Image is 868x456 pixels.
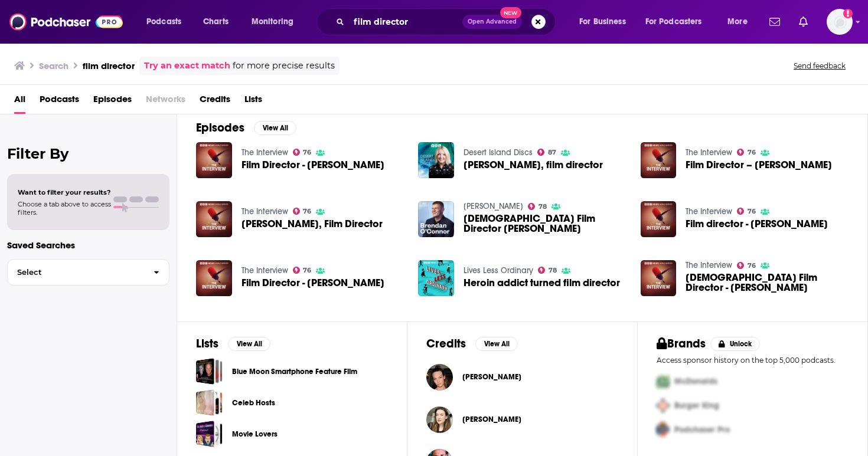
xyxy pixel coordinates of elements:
[674,401,719,411] span: Burger King
[254,121,296,135] button: View All
[196,120,296,135] a: EpisodesView All
[93,90,132,114] span: Episodes
[146,90,185,114] span: Networks
[293,267,312,274] a: 76
[426,336,466,351] h2: Credits
[462,415,521,424] span: [PERSON_NAME]
[200,90,230,114] span: Credits
[657,356,849,365] p: Access sponsor history on the top 5,000 podcasts.
[686,219,828,229] a: Film director - Ken Loach
[641,201,677,237] a: Film director - Ken Loach
[462,415,521,424] a: Jennifer Sheridan
[303,150,311,155] span: 76
[790,61,849,71] button: Send feedback
[8,268,144,276] span: Select
[196,142,232,178] a: Film Director - Mohamed Diab
[9,11,123,33] img: Podchaser - Follow, Share and Rate Podcasts
[462,372,521,382] span: [PERSON_NAME]
[243,12,309,31] button: open menu
[196,389,223,416] a: Celeb Hosts
[528,203,547,210] a: 78
[464,265,533,275] a: Lives Less Ordinary
[39,60,68,71] h3: Search
[686,160,832,170] a: Film Director – John Madden
[293,208,312,215] a: 76
[686,273,849,293] a: Kenyan Film Director - Wanuri Kahiu
[18,200,111,216] span: Choose a tab above to access filters.
[146,14,181,30] span: Podcasts
[638,12,719,31] button: open menu
[464,160,603,170] span: [PERSON_NAME], film director
[426,336,518,351] a: CreditsView All
[252,14,293,30] span: Monitoring
[748,263,756,268] span: 76
[464,214,626,234] a: Irish Film Director Neil Jordan
[196,201,232,237] img: Werner Herzog, Film Director
[462,15,522,29] button: Open AdvancedNew
[652,393,674,418] img: Second Pro Logo
[242,206,288,216] a: The Interview
[645,14,702,30] span: For Podcasters
[418,201,454,237] img: Irish Film Director Neil Jordan
[549,268,557,273] span: 78
[303,209,311,214] span: 76
[14,90,25,114] a: All
[242,160,384,170] a: Film Director - Mohamed Diab
[710,337,761,351] button: Unlock
[195,12,236,31] a: Charts
[196,358,223,385] a: Blue Moon Smartphone Feature Film
[475,337,518,351] button: View All
[641,260,677,296] img: Kenyan Film Director - Wanuri Kahiu
[7,145,169,162] h2: Filter By
[196,336,218,351] h2: Lists
[244,90,262,114] span: Lists
[242,160,384,170] span: Film Director - [PERSON_NAME]
[686,147,732,158] a: The Interview
[737,262,756,269] a: 76
[686,260,732,270] a: The Interview
[242,278,384,288] span: Film Director - [PERSON_NAME]
[196,336,270,351] a: ListsView All
[737,149,756,156] a: 76
[500,7,521,18] span: New
[657,336,706,351] h2: Brands
[748,209,756,214] span: 76
[464,278,620,288] a: Heroin addict turned film director
[426,406,453,433] img: Jennifer Sheridan
[794,12,812,32] a: Show notifications dropdown
[242,219,383,229] span: [PERSON_NAME], Film Director
[652,418,674,442] img: Third Pro Logo
[83,60,135,71] h3: film director
[232,396,275,409] a: Celeb Hosts
[579,14,626,30] span: For Business
[827,9,853,35] button: Show profile menu
[233,59,335,73] span: for more precise results
[686,206,732,216] a: The Interview
[468,19,517,25] span: Open Advanced
[426,358,618,396] button: Katharine O'BrienKatharine O'Brien
[7,240,169,251] p: Saved Searches
[303,268,311,273] span: 76
[40,90,79,114] span: Podcasts
[674,376,717,386] span: McDonalds
[18,188,111,196] span: Want to filter your results?
[641,142,677,178] img: Film Director – John Madden
[464,201,523,211] a: Brendan O'Connor
[7,259,169,286] button: Select
[293,149,312,156] a: 76
[719,12,762,31] button: open menu
[418,260,454,296] a: Heroin addict turned film director
[196,260,232,296] img: Film Director - Barbet Schroeder
[464,147,533,158] a: Desert Island Discs
[418,142,454,178] img: Asif Kapadia, film director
